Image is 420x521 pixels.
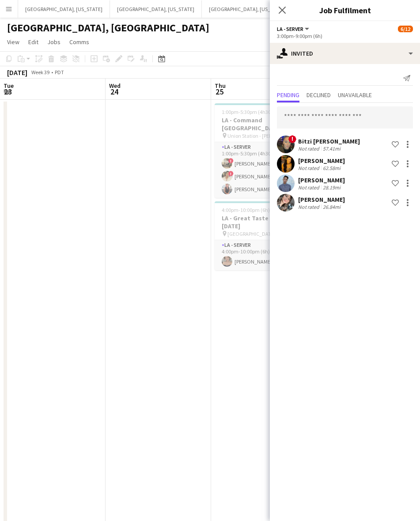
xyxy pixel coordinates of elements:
span: ! [228,171,234,176]
div: Bitzi [PERSON_NAME] [298,137,360,145]
button: [GEOGRAPHIC_DATA], [US_STATE] [202,0,294,18]
div: [DATE] [7,68,27,77]
span: Declined [306,92,331,98]
a: Jobs [44,36,64,48]
div: Not rated [298,184,321,191]
a: View [4,36,23,48]
span: 4:00pm-10:00pm (6h) [222,207,270,213]
div: [PERSON_NAME] [298,196,345,204]
span: [GEOGRAPHIC_DATA] [227,230,276,237]
app-job-card: 4:00pm-10:00pm (6h)1/1LA - Great Taste Mirman [DATE] [GEOGRAPHIC_DATA]1 RoleLA - Server1A1/14:00p... [215,201,314,270]
span: 23 [2,87,14,97]
div: 62.58mi [321,165,342,171]
div: [PERSON_NAME] [298,176,345,184]
div: Not rated [298,145,321,152]
span: 24 [108,87,121,97]
span: Union Station - [PERSON_NAME] [227,132,294,139]
app-job-card: 1:00pm-5:30pm (4h30m)3/3LA - Command [GEOGRAPHIC_DATA] [DATE] Union Station - [PERSON_NAME]1 Role... [215,103,314,198]
span: 1:00pm-5:30pm (4h30m) [222,109,277,115]
span: Unavailable [338,92,372,98]
a: Comms [66,36,93,48]
div: Not rated [298,204,321,210]
span: ! [228,158,234,163]
span: 6/12 [398,26,413,32]
app-card-role: LA - Server9A3/31:00pm-5:30pm (4h30m)![PERSON_NAME]![PERSON_NAME][PERSON_NAME] [215,142,314,198]
span: Thu [215,82,226,90]
span: Pending [277,92,299,98]
span: LA - Server [277,26,303,32]
span: ! [288,135,296,143]
div: 26.84mi [321,204,342,210]
a: Edit [25,36,42,48]
h3: LA - Command [GEOGRAPHIC_DATA] [DATE] [215,116,314,132]
div: Not rated [298,165,321,171]
app-card-role: LA - Server1A1/14:00pm-10:00pm (6h)[PERSON_NAME] [215,240,314,270]
div: Invited [270,43,420,64]
span: Tue [4,82,14,90]
div: 57.41mi [321,145,342,152]
span: 25 [213,87,226,97]
span: Edit [28,38,38,46]
span: View [7,38,19,46]
button: LA - Server [277,26,310,32]
span: Jobs [47,38,61,46]
div: 28.19mi [321,184,342,191]
h3: LA - Great Taste Mirman [DATE] [215,214,314,230]
div: [PERSON_NAME] [298,157,345,165]
button: [GEOGRAPHIC_DATA], [US_STATE] [110,0,202,18]
div: 3:00pm-9:00pm (6h) [277,33,413,39]
div: PDT [55,69,64,76]
span: Comms [69,38,89,46]
span: Week 39 [29,69,51,76]
h1: [GEOGRAPHIC_DATA], [GEOGRAPHIC_DATA] [7,21,209,34]
h3: Job Fulfilment [270,4,420,16]
button: [GEOGRAPHIC_DATA], [US_STATE] [18,0,110,18]
span: Wed [109,82,121,90]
